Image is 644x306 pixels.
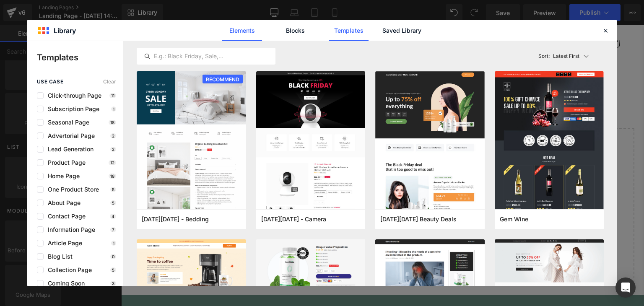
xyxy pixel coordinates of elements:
span: Contact Page [44,213,86,220]
p: 0 [110,254,116,259]
span: Cyber Monday - Bedding [142,215,209,223]
span: Subscription Page [44,106,99,112]
span: Information Page [44,226,95,233]
p: 12 [109,160,116,165]
span: Gem Wine [500,215,528,223]
span: Clear [103,79,116,85]
div: Open Intercom Messenger [615,277,636,298]
span: Product Page [44,159,86,166]
span: Article Page [44,240,82,246]
span: RECOMMEND [203,75,243,84]
p: 1 [111,241,116,246]
p: 4 [110,214,116,219]
p: 18 [109,120,116,125]
span: use case [37,79,63,85]
span: [GEOGRAPHIC_DATA] | EUR € [384,14,474,23]
a: Templates [329,20,369,41]
p: 11 [109,93,116,98]
span: Black Friday Beauty Deals [380,215,457,223]
span: Home Page [44,173,80,179]
p: 3 [110,281,116,286]
span: Collection Page [44,267,92,273]
a: Explore Template [224,208,299,225]
p: 18 [109,174,116,179]
span: Black Friday - Camera [261,215,326,223]
span: Sort: [538,53,550,59]
p: 2 [110,147,116,152]
p: 5 [110,267,116,272]
span: Blog List [44,253,73,260]
a: Saved Library [382,20,422,41]
span: One Product Store [44,186,99,193]
button: Latest FirstSort:Latest First [535,48,604,65]
span: Advertorial Page [44,132,95,139]
a: Elements [222,20,262,41]
span: Seasonal Page [44,119,89,126]
span: About Page [44,200,80,206]
p: Templates [37,51,123,64]
p: 1 [111,106,116,112]
summary: Search [21,9,39,28]
a: Blocks [275,20,315,41]
p: 2 [110,133,116,138]
input: E.g.: Black Friday, Sale,... [137,51,275,61]
p: 5 [110,187,116,192]
p: 7 [110,227,116,232]
p: Latest First [553,52,579,60]
span: Click-through Page [44,92,101,99]
span: Coming Soon [44,280,85,287]
button: [GEOGRAPHIC_DATA] | EUR € [379,10,485,26]
p: or Drag & Drop elements from left sidebar [23,232,500,238]
p: 5 [110,200,116,205]
span: Lead Generation [44,146,93,153]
